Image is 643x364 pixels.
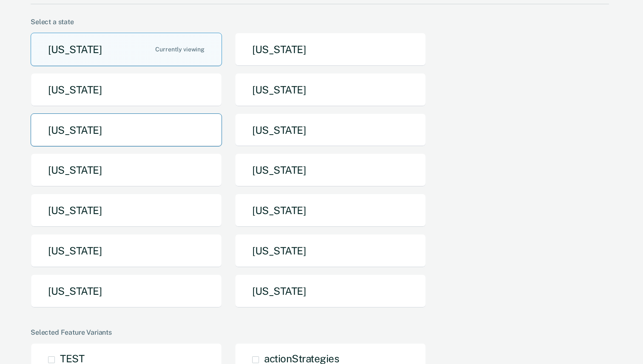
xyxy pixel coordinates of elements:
[31,33,222,66] button: [US_STATE]
[235,73,426,107] button: [US_STATE]
[31,153,222,187] button: [US_STATE]
[31,328,609,336] div: Selected Feature Variants
[235,153,426,187] button: [US_STATE]
[31,194,222,227] button: [US_STATE]
[235,234,426,268] button: [US_STATE]
[31,274,222,308] button: [US_STATE]
[235,194,426,227] button: [US_STATE]
[31,73,222,107] button: [US_STATE]
[31,18,609,26] div: Select a state
[235,33,426,66] button: [US_STATE]
[31,234,222,268] button: [US_STATE]
[235,274,426,308] button: [US_STATE]
[31,113,222,147] button: [US_STATE]
[235,113,426,147] button: [US_STATE]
